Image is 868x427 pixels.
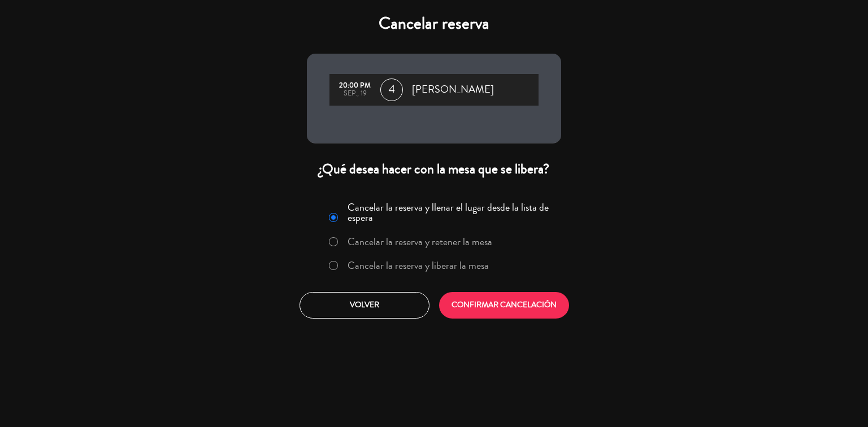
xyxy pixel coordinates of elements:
[348,260,489,271] label: Cancelar la reserva y liberar la mesa
[335,82,375,90] div: 20:00 PM
[307,160,561,178] div: ¿Qué desea hacer con la mesa que se libera?
[300,292,429,319] button: Volver
[380,79,403,101] span: 4
[439,292,569,319] button: CONFIRMAR CANCELACIÓN
[335,90,375,98] div: sep., 19
[348,237,492,247] label: Cancelar la reserva y retener la mesa
[412,81,494,98] span: [PERSON_NAME]
[348,202,554,223] label: Cancelar la reserva y llenar el lugar desde la lista de espera
[307,14,561,34] h4: Cancelar reserva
